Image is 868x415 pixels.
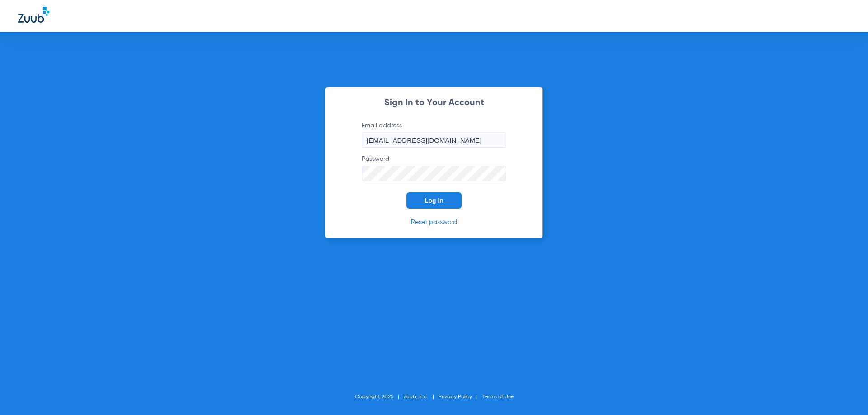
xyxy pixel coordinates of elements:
[425,197,443,204] span: Log In
[404,392,439,401] li: Zuub, Inc.
[362,154,506,181] label: Password
[362,132,506,148] input: Email address
[439,394,472,400] a: Privacy Policy
[355,392,404,401] li: Copyright 2025
[362,166,506,181] input: Password
[348,98,520,107] h2: Sign In to Your Account
[18,7,49,23] img: Zuub Logo
[482,394,514,400] a: Terms of Use
[411,219,457,225] a: Reset password
[362,121,506,148] label: Email address
[406,192,462,209] button: Log In
[823,372,868,415] iframe: Chat Widget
